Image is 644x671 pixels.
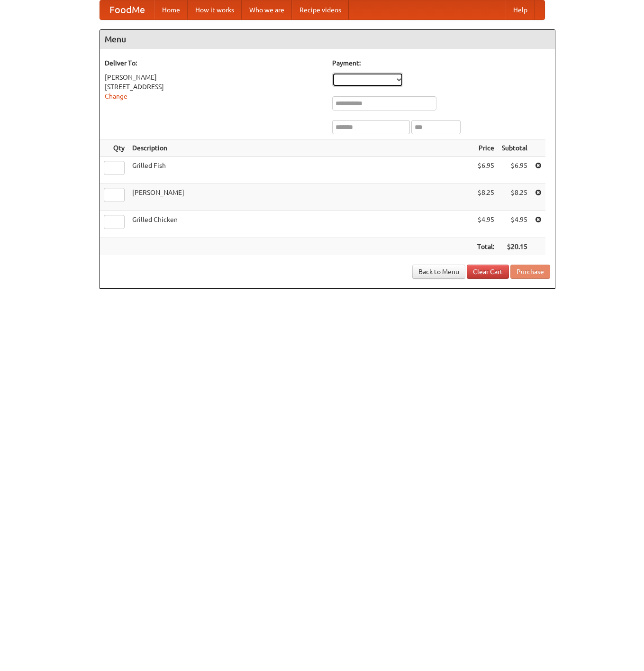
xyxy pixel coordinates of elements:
td: $6.95 [473,157,498,184]
a: Change [105,92,127,100]
div: [STREET_ADDRESS] [105,82,323,92]
th: $20.15 [498,238,531,256]
td: Grilled Chicken [128,211,473,238]
th: Price [473,139,498,157]
a: How it works [188,0,242,19]
th: Description [128,139,473,157]
h4: Menu [100,30,555,49]
td: [PERSON_NAME] [128,184,473,211]
td: $4.95 [498,211,531,238]
td: $6.95 [498,157,531,184]
th: Total: [473,238,498,256]
a: Home [154,0,188,19]
a: Help [506,0,535,19]
a: Back to Menu [412,265,465,279]
a: FoodMe [100,0,154,19]
td: $4.95 [473,211,498,238]
div: [PERSON_NAME] [105,73,323,82]
button: Purchase [510,265,550,279]
td: $8.25 [473,184,498,211]
a: Who we are [242,0,292,19]
h5: Payment: [332,58,550,68]
th: Subtotal [498,139,531,157]
h5: Deliver To: [105,58,323,68]
td: Grilled Fish [128,157,473,184]
a: Clear Cart [467,265,509,279]
a: Recipe videos [292,0,349,19]
th: Qty [100,139,128,157]
td: $8.25 [498,184,531,211]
